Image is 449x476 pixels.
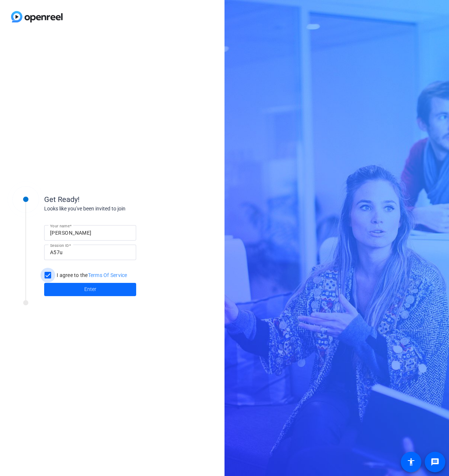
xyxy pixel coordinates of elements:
[44,194,191,205] div: Get Ready!
[50,243,69,248] mat-label: Session ID
[44,283,136,296] button: Enter
[407,458,416,466] mat-icon: accessibility
[84,285,96,293] span: Enter
[88,272,127,278] a: Terms Of Service
[431,458,439,466] mat-icon: message
[44,205,191,213] div: Looks like you've been invited to join
[50,224,70,228] mat-label: Your name
[55,271,127,279] label: I agree to the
